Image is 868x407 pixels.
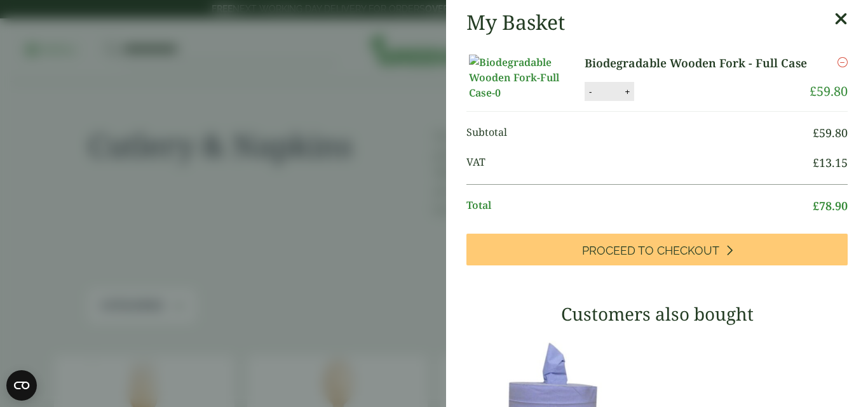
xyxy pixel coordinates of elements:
[6,370,37,401] button: Open CMP widget
[813,198,819,213] span: £
[621,86,634,97] button: +
[582,244,719,258] span: Proceed to Checkout
[469,55,583,100] img: Biodegradable Wooden Fork-Full Case-0
[813,155,819,170] span: £
[585,55,808,72] a: Biodegradable Wooden Fork - Full Case
[813,125,848,140] bdi: 59.80
[837,55,848,70] a: Remove this item
[810,83,848,100] bdi: 59.80
[466,124,813,142] span: Subtotal
[466,154,813,171] span: VAT
[585,86,595,97] button: -
[466,10,565,34] h2: My Basket
[466,197,813,215] span: Total
[466,304,848,325] h3: Customers also bought
[813,155,848,170] bdi: 13.15
[810,83,817,100] span: £
[813,198,848,213] bdi: 78.90
[813,125,819,140] span: £
[466,234,848,265] a: Proceed to Checkout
